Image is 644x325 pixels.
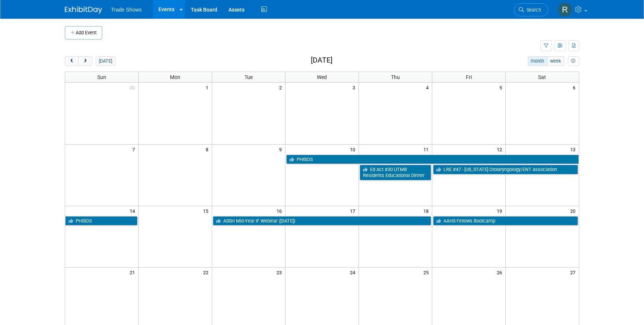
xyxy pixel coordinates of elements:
span: 27 [569,268,579,277]
span: Search [524,7,541,13]
button: myCustomButton [568,56,579,66]
button: Add Event [65,26,102,40]
span: 16 [276,206,285,215]
a: AAHS Fellows Bootcamp [433,216,578,226]
span: 6 [572,83,579,92]
span: 17 [349,206,359,215]
span: 26 [496,268,505,277]
span: 7 [132,145,138,154]
a: Search [514,3,548,16]
span: 1 [205,83,212,92]
h2: [DATE] [311,56,332,64]
a: Ed Act #30 UTMB Residents Educational Dinner [360,165,431,180]
span: 5 [499,83,505,92]
span: 14 [129,206,138,215]
span: 20 [569,206,579,215]
button: month [528,56,547,66]
a: PHISOS [286,155,579,164]
a: LRE #47 - [US_STATE] Otolaryngology/ENT association [433,165,578,174]
span: 12 [496,145,505,154]
span: 3 [352,83,359,92]
span: Wed [317,74,327,80]
button: next [78,56,92,66]
span: Sat [538,74,546,80]
span: 10 [349,145,359,154]
button: week [547,56,564,66]
span: Fri [466,74,472,80]
span: 19 [496,206,505,215]
span: 13 [569,145,579,154]
span: 11 [423,145,432,154]
span: 2 [278,83,285,92]
span: 4 [425,83,432,92]
button: prev [65,56,79,66]
span: Thu [391,74,400,80]
span: 8 [205,145,212,154]
span: 23 [276,268,285,277]
button: [DATE] [96,56,116,66]
span: 30 [129,83,138,92]
span: Tue [244,74,253,80]
span: Trade Shows [111,7,142,13]
span: 15 [202,206,212,215]
span: 22 [202,268,212,277]
span: Sun [97,74,106,80]
span: Mon [170,74,180,80]
span: 9 [278,145,285,154]
a: PHISOS [65,216,138,226]
i: Personalize Calendar [571,59,576,64]
img: Rachel Murphy [558,3,572,17]
a: ASSH Mid-Year IF Webinar ([DATE]) [213,216,431,226]
span: 24 [349,268,359,277]
span: 18 [423,206,432,215]
span: 21 [129,268,138,277]
span: 25 [423,268,432,277]
img: ExhibitDay [65,6,102,14]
